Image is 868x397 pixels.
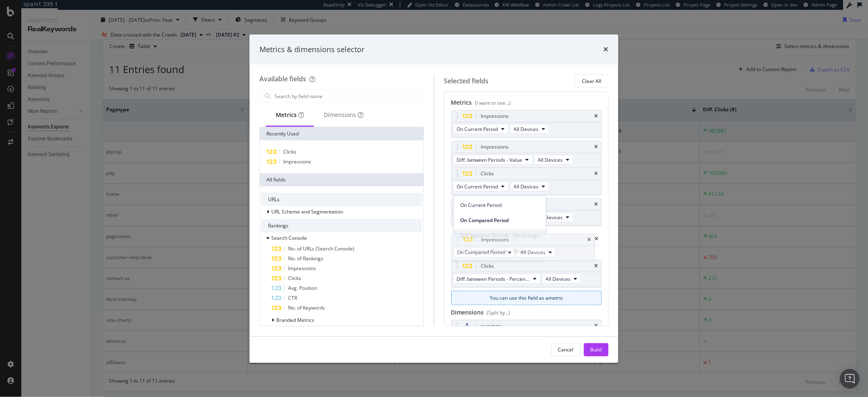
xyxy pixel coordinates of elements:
span: On Current Period [461,202,540,209]
div: You can use this field as a metric [452,291,602,305]
button: Diff. between Periods - Percentage [453,274,541,284]
div: times [595,236,598,241]
span: All Devices [546,275,571,282]
div: All fields [260,173,424,186]
button: All Devices [534,155,573,165]
div: pagetype [481,322,502,330]
div: Clear All [582,78,602,85]
span: Search Console [271,234,307,241]
button: On Current Period [453,181,509,191]
div: Selected fields [444,76,489,86]
span: All Devices [520,249,545,256]
button: Clear All [575,74,609,87]
button: All Devices [517,248,556,257]
span: All Devices [538,156,563,163]
div: times [588,237,591,242]
button: Diff. between Periods - Value [453,212,533,222]
span: Impressions [283,158,311,165]
div: Impressions [481,236,509,244]
span: All Devices [514,183,539,190]
div: times [594,114,598,119]
span: On Compared Period [461,217,540,224]
div: ClickstimesDiff. between Periods - PercentageAll Devices [451,260,602,287]
button: All Devices [510,124,549,134]
span: CTR [288,294,297,301]
div: ClickstimesOn Current PeriodAll Devices [451,168,602,195]
span: URL Scheme and Segmentation [271,208,343,215]
div: pagetypetimes [451,320,602,332]
button: All Devices [542,274,581,284]
span: On Current Period [457,126,498,133]
div: Available fields [259,74,306,83]
span: On Compared Period [457,249,505,256]
button: Build [584,343,609,356]
div: (Split by...) [487,309,511,316]
div: Recently Used [260,127,424,140]
div: Open Intercom Messenger [840,369,860,389]
span: Impressions [288,265,316,272]
div: Cancel [558,346,574,353]
button: Diff. between Periods - Value [453,155,533,165]
button: All Devices [510,181,549,191]
button: On Compared Period [453,248,515,257]
span: All Devices [538,214,563,221]
div: Impressions [481,143,509,151]
span: Avg. Position [288,285,317,291]
div: Metrics [276,111,304,119]
span: Clicks [288,275,301,282]
div: Build [591,346,602,353]
button: On Current Period [453,124,509,134]
span: On Current Period [457,183,498,190]
div: times [594,145,598,149]
div: ClickstimesDiff. between Periods - ValueAll Devices [451,198,602,226]
span: No. of Keywords [288,304,325,311]
div: Dimensions [451,308,602,320]
div: times [594,264,598,268]
div: ImpressionstimesDiff. between Periods - ValueAll Devices [451,141,602,168]
div: Clicks [481,262,494,270]
input: Search by field name [274,90,422,102]
span: Diff. between Periods - Value [457,156,523,163]
span: No. of Rankings [288,255,323,262]
span: No. of URLs (Search Console) [288,245,354,252]
span: Diff. between Periods - Percentage [461,232,540,239]
div: Dimensions [324,111,364,119]
div: Rankings [261,219,422,232]
div: times [604,44,609,55]
span: Branded Metrics [276,317,314,324]
div: (I want to see...) [475,99,511,106]
button: All Devices [534,212,573,222]
span: All Devices [514,126,539,133]
div: times [594,171,598,176]
button: Cancel [551,343,581,356]
span: Clicks [283,148,296,155]
div: Metrics & dimensions selector [259,44,364,55]
div: times [594,324,598,328]
div: ImpressionstimesOn Compared PeriodAll Devices [451,234,595,261]
div: times [594,202,598,207]
div: URLs [261,193,422,206]
div: modal [250,34,618,363]
div: Clicks [481,170,494,178]
div: Impressions [481,112,509,120]
div: Metrics [451,99,602,110]
span: Diff. between Periods - Percentage [457,275,530,282]
div: ImpressionstimesOn Current PeriodAll Devices [451,110,602,138]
